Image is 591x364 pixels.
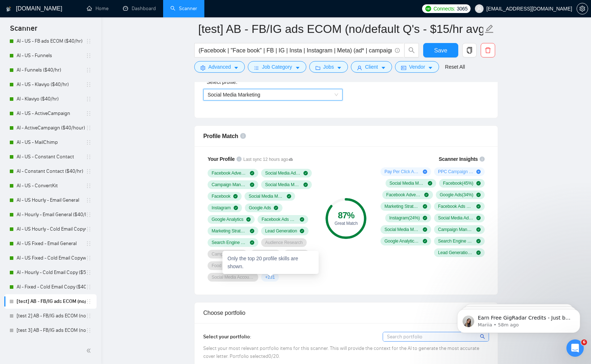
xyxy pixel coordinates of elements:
span: 6 [581,339,587,345]
span: info-circle [395,48,400,53]
button: settingAdvancedcaret-down [194,61,245,73]
iframe: Intercom live chat [566,339,584,357]
a: AI - US Fixed - Email General [17,236,86,251]
button: idcardVendorcaret-down [395,61,439,73]
a: AI - US - MailChimp [17,135,86,150]
span: bars [254,65,259,70]
span: Facebook [212,193,230,199]
span: check-circle [274,206,278,210]
span: info-circle [237,157,242,162]
span: caret-down [428,65,433,70]
span: Marketing Strategy [212,228,247,234]
span: holder [86,299,92,304]
a: dashboardDashboard [123,5,156,12]
button: userClientcaret-down [351,61,392,73]
span: plus-circle [476,170,481,174]
li: AI - US Hourly - Email General [4,193,97,207]
span: Facebook Ads Manager [262,217,297,222]
img: logo [6,3,11,15]
span: check-circle [476,193,481,197]
span: holder [86,168,92,174]
a: AI - US - FB ads ECOM ($40/hr) [17,34,86,48]
span: Google Ads ( 34 %) [440,192,473,198]
a: setting [577,6,588,12]
li: AI - Constant Contact ($40/hr) [4,164,97,179]
a: AI - Hourly - Cold Email Copy ($50/hr) [17,265,86,280]
span: check-circle [250,240,254,245]
a: searchScanner [170,5,197,12]
span: Audience Research [265,240,303,245]
span: check-circle [424,193,429,197]
span: holder [86,226,92,232]
li: AI - US Fixed - Cold Email Copywriting [4,251,97,265]
span: check-circle [234,206,238,210]
span: holder [86,255,92,261]
iframe: Intercom notifications message [446,294,591,344]
span: Google Analytics [212,217,243,222]
span: Campaign Management ( 18 %) [438,227,473,232]
span: Marketing Strategy ( 31 %) [384,204,420,209]
span: holder [86,270,92,275]
span: Advanced [208,63,231,71]
span: Social Media Account Setup [212,274,254,280]
span: setting [577,6,588,12]
span: Connects: [433,5,455,13]
span: Your Profile [208,156,235,162]
span: Select your portfolio: [203,334,251,340]
input: Search portfolio [383,332,489,341]
span: caret-down [295,65,300,70]
span: check-circle [233,194,238,198]
span: holder [86,38,92,44]
a: [test] AB - FB/IG ads ECOM (no/default Q's - $15/hr avg) - V1 [17,294,86,309]
span: 3065 [457,5,468,13]
span: Social Media Management ( 19 %) [384,227,420,232]
li: AI - Hourly - Cold Email Copy ($50/hr) [4,265,97,280]
a: AI - Constant Contact ($40/hr) [17,164,86,179]
span: check-circle [423,216,427,220]
li: AI - ActiveCampaign ($40/hour) [4,121,97,135]
span: double-left [86,347,93,354]
li: [test] AB - FB/IG ads ECOM (no/default Q's - $15/hr avg) - V1 [4,294,97,309]
span: check-circle [250,183,254,187]
button: folderJobscaret-down [309,61,348,73]
li: [test 2] AB - FB/IG ads ECOM (no/default Q's - $15/hr avg) - V1 [4,309,97,323]
li: AI - US - MailChimp [4,135,97,150]
span: Instagram [212,205,231,211]
a: AI - US Hourly - Email General [17,193,86,207]
a: Reset All [445,63,465,71]
a: AI - US - Constant Contact [17,150,86,164]
span: Facebook ( 45 %) [443,180,473,186]
span: Client [365,63,378,71]
li: AI - US Fixed - Email General [4,236,97,251]
span: check-circle [476,227,481,232]
span: check-circle [303,183,308,187]
span: check-circle [476,181,481,185]
span: Social Media Marketing [248,193,284,199]
span: PPC Campaign Setup & Management ( 14 %) [438,169,473,175]
span: check-circle [250,229,254,233]
span: idcard [401,65,406,70]
span: holder [86,140,92,145]
li: AI - Funnels ($40/hr) [4,63,97,77]
span: Jobs [323,63,334,71]
a: [test 3] AB - FB/IG ads ECOM (no/default Q's - $15/hr avg) - V1 [17,323,86,338]
span: Google Ads [249,205,271,211]
span: folder [315,65,320,70]
span: caret-down [337,65,342,70]
a: AI - Funnels ($40/hr) [17,63,86,77]
a: AI - US - ConvertKit [17,179,86,193]
span: + 231 [265,274,275,280]
div: Great Match [326,221,366,226]
span: holder [86,125,92,131]
span: Social Media Advertising ( 19 %) [438,215,473,221]
span: Lead Generation [265,228,297,234]
li: [test 3] AB - FB/IG ads ECOM (no/default Q's - $15/hr avg) - V1 [4,323,97,338]
li: AI - US - ConvertKit [4,179,97,193]
span: Social Media Management [265,182,301,188]
span: holder [86,284,92,290]
span: check-circle [476,250,481,255]
a: AI - Hourly - Email General ($40/hr) [17,207,86,222]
